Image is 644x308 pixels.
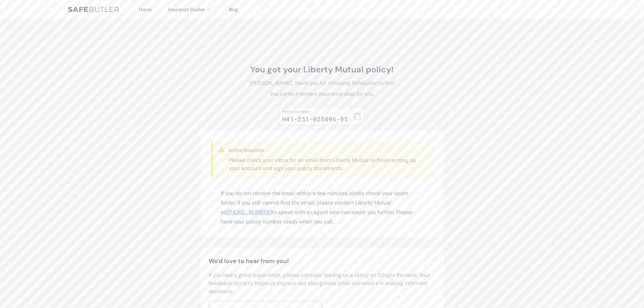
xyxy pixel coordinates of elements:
[229,147,428,153] h3: Action Required
[226,209,272,216] a: [PHONE_NUMBER]
[282,109,348,114] div: Policy number
[68,7,119,12] img: SafeButler Text Logo
[229,6,238,13] a: Blog
[282,114,348,124] div: H41-251-025096-95
[221,189,424,227] p: If you do not receive the email within a few minutes, kindly check your spam folder. If you still...
[246,78,398,99] p: [PERSON_NAME], thank you for choosing SafeButler to find the perfect renters insurance deal for you.
[246,64,398,75] h1: You got your Liberty Mutual policy!
[168,5,213,14] button: Insurance Guides
[139,6,152,13] a: Home
[209,271,436,295] p: If you had a great experience, please consider leaving us a rating on Google Reviews. Your feedba...
[209,256,436,266] h2: We'd love to hear from you!
[229,156,428,172] p: Please check your inbox for an email from Liberty Mutual to finish setting up your account and si...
